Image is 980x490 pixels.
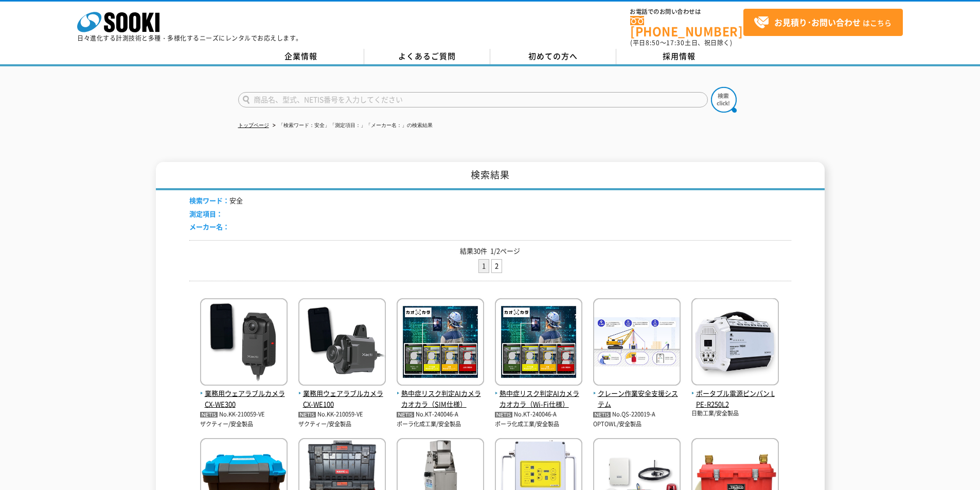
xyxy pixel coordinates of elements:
[528,50,578,62] span: 初めての方へ
[630,16,743,37] a: [PHONE_NUMBER]
[495,409,582,420] p: No.KT-240046-A
[646,38,660,47] span: 8:50
[593,420,681,429] p: OPTOWL/安全製品
[495,388,582,410] span: 熱中症リスク判定AIカメラ カオカラ（Wi-Fi仕様）
[189,195,229,205] span: 検索ワード：
[492,260,502,273] a: 2
[630,38,732,47] span: (平日 ～ 土日、祝日除く)
[495,298,582,388] img: カオカラ（Wi-Fi仕様）
[691,388,779,410] span: ポータブル電源ピンバン LPE-R250L2
[77,35,302,41] p: 日々進化する計測技術と多種・多様化するニーズにレンタルでお応えします。
[711,87,737,113] img: btn_search.png
[616,49,742,64] a: 採用情報
[238,49,364,64] a: 企業情報
[691,377,779,409] a: ポータブル電源ピンバン LPE-R250L2
[743,9,903,36] a: お見積り･お問い合わせはこちら
[774,16,861,28] strong: お見積り･お問い合わせ
[666,38,685,47] span: 17:30
[200,298,288,388] img: CX-WE300
[200,420,288,429] p: ザクティー/安全製品
[397,298,484,388] img: カオカラ（SIM仕様）
[478,259,489,273] li: 1
[200,388,288,410] span: 業務用ウェアラブルカメラ CX-WE300
[397,388,484,410] span: 熱中症リスク判定AIカメラ カオカラ（SIM仕様）
[189,222,229,231] span: メーカー名：
[298,298,386,388] img: CX-WE100
[271,120,433,131] li: 「検索ワード：安全」「測定項目：」「メーカー名：」の検索結果
[189,209,223,219] span: 測定項目：
[189,246,791,257] p: 結果30件 1/2ページ
[754,15,892,30] span: はこちら
[691,298,779,388] img: LPE-R250L2
[630,9,743,15] span: お電話でのお問い合わせは
[189,195,243,206] li: 安全
[495,420,582,429] p: ポーラ化成工業/安全製品
[298,409,386,420] p: No.KK-210059-VE
[238,122,269,128] a: トップページ
[593,377,681,409] a: クレーン作業安全支援システム
[200,377,288,409] a: 業務用ウェアラブルカメラ CX-WE300
[364,49,490,64] a: よくあるご質問
[200,409,288,420] p: No.KK-210059-VE
[397,420,484,429] p: ポーラ化成工業/安全製品
[593,388,681,410] span: クレーン作業安全支援システム
[298,420,386,429] p: ザクティー/安全製品
[156,162,825,190] h1: 検索結果
[397,377,484,409] a: 熱中症リスク判定AIカメラ カオカラ（SIM仕様）
[298,388,386,410] span: 業務用ウェアラブルカメラ CX-WE100
[593,409,681,420] p: No.QS-220019-A
[495,377,582,409] a: 熱中症リスク判定AIカメラ カオカラ（Wi-Fi仕様）
[397,409,484,420] p: No.KT-240046-A
[298,377,386,409] a: 業務用ウェアラブルカメラ CX-WE100
[238,92,708,107] input: 商品名、型式、NETIS番号を入力してください
[691,409,779,418] p: 日動工業/安全製品
[490,49,616,64] a: 初めての方へ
